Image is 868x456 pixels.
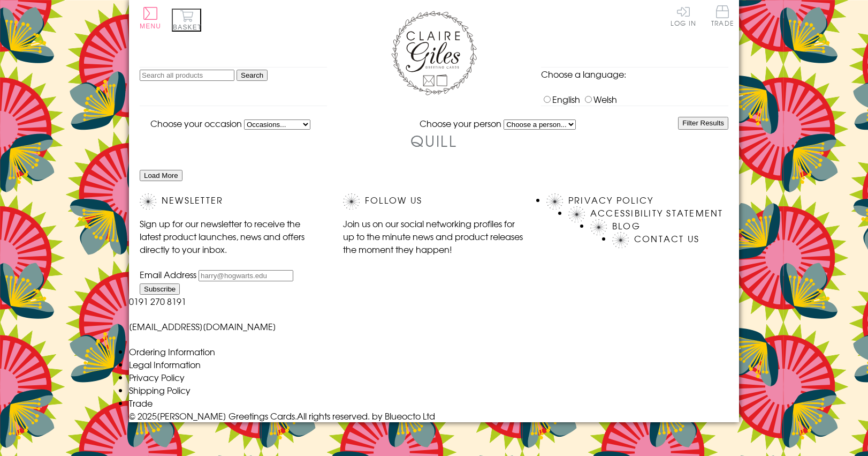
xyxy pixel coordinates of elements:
[541,68,728,80] p: Choose a language:
[634,232,699,245] a: Contact Us
[372,409,435,422] a: by Blueocto Ltd
[420,117,501,130] label: Choose your person
[585,96,592,103] input: Welsh
[140,7,161,30] button: Menu
[544,96,551,103] input: English
[199,270,293,281] input: harry@hogwarts.edu
[568,193,653,206] a: Privacy Policy
[343,193,525,210] h2: Follow Us
[129,295,186,308] a: 0191 270 8191
[711,5,734,26] span: Trade
[140,268,196,281] label: Email Address
[711,5,734,28] a: Trade
[157,409,295,422] a: [PERSON_NAME] Greetings Cards
[140,283,180,295] input: Subscribe
[129,371,185,384] a: Privacy Policy
[140,193,322,210] h2: Newsletter
[172,9,201,32] button: Basket
[140,217,322,256] p: Sign up for our newsletter to receive the latest product launches, news and offers directly to yo...
[582,93,617,106] label: Welsh
[590,206,724,219] a: Accessibility Statement
[140,170,182,181] button: Load More
[541,93,580,106] label: English
[612,219,641,232] a: Blog
[237,70,268,81] input: Search
[678,117,728,130] button: Filter Results
[391,11,477,95] img: Claire Giles Greetings Cards
[140,23,161,30] span: Menu
[150,117,242,130] label: Choose your occasion
[671,5,696,26] a: Log In
[129,358,201,371] a: Legal Information
[129,320,276,333] a: [EMAIL_ADDRESS][DOMAIN_NAME]
[343,217,525,256] p: Join us on our social networking profiles for up to the minute news and product releases the mome...
[129,384,191,397] a: Shipping Policy
[140,70,234,81] input: Search all products
[410,130,458,152] h1: Quill
[129,409,739,422] p: © 2025 .
[129,345,215,358] a: Ordering Information
[297,409,370,422] span: All rights reserved.
[129,397,153,409] a: Trade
